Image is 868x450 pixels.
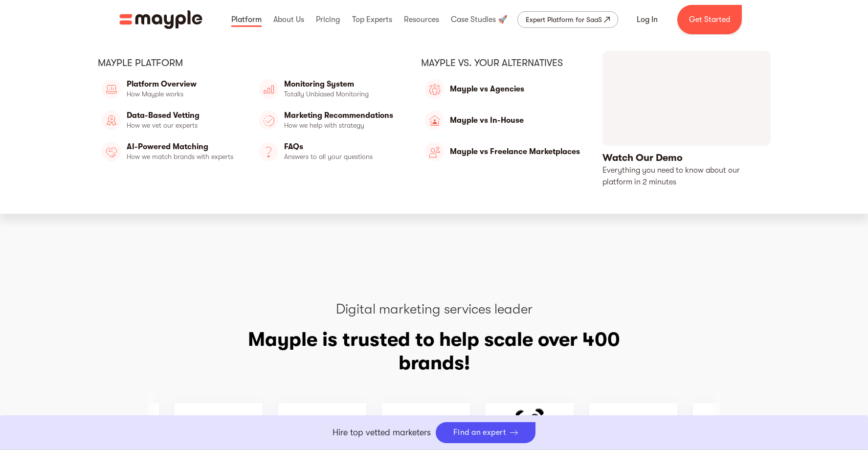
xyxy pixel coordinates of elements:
[244,328,625,375] h2: Mayple is trusted to help scale over 400 brands!
[119,10,202,29] img: Mayple logo
[526,14,602,25] div: Expert Platform for SaaS
[333,426,431,439] p: Hire top vetted marketers
[229,4,264,35] div: Platform
[401,4,442,35] div: Resources
[625,8,669,31] a: Log In
[677,5,742,34] a: Get Started
[421,57,582,69] div: Mayple vs. Your Alternatives
[692,337,868,450] iframe: Chat Widget
[119,10,202,29] a: home
[148,300,720,318] div: Digital marketing services leader
[98,57,401,69] div: Mayple platform
[313,4,342,35] div: Pricing
[517,11,618,28] a: Expert Platform for SaaS
[271,4,307,35] div: About Us
[453,428,507,437] div: Find an expert
[350,4,395,35] div: Top Experts
[602,51,771,188] a: open lightbox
